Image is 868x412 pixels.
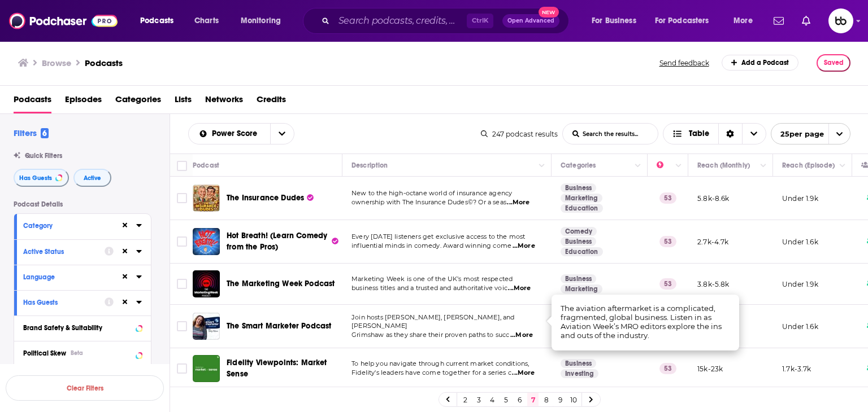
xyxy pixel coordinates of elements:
[65,90,102,113] a: Episodes
[23,321,142,335] a: Brand Safety & Suitability
[227,357,338,380] a: Fidelity Viewpoints: Market Sense
[659,236,676,247] p: 53
[351,313,515,330] span: Join hosts [PERSON_NAME], [PERSON_NAME], and [PERSON_NAME]
[657,159,672,172] div: Power Score
[193,185,220,212] img: The Insurance Dudes
[541,393,552,406] a: 8
[23,295,105,309] button: Has Guests
[561,274,596,283] a: Business
[561,194,602,203] a: Marketing
[23,218,120,233] button: Category
[23,273,113,281] div: Language
[782,159,835,172] div: Reach (Episode)
[722,55,799,71] a: Add a Podcast
[193,228,220,255] img: Hot Breath! (Learn Comedy from the Pros)
[351,233,525,240] span: Every [DATE] listeners get exclusive access to the most
[782,322,818,331] p: Under 1.6k
[351,242,511,249] span: influential minds in comedy. Award winning come
[175,90,192,113] span: Lists
[227,358,327,379] span: Fidelity Viewpoints: Market Sense
[84,175,101,181] span: Active
[212,130,261,138] span: Power Score
[23,299,97,306] div: Has Guests
[42,58,71,68] h3: Browse
[672,159,685,173] button: Column Actions
[561,284,602,293] a: Marketing
[481,130,558,138] div: 247 podcast results
[351,189,512,197] span: New to the high-octane world of insurance agency
[85,58,123,68] a: Podcasts
[227,321,331,332] a: The Smart Marketer Podcast
[233,12,296,30] button: open menu
[648,12,726,30] button: open menu
[140,13,173,29] span: Podcasts
[769,11,788,30] a: Show notifications dropdown
[459,393,471,406] a: 2
[697,237,729,247] p: 2.7k-4.7k
[177,236,187,247] span: Toggle select row
[6,375,164,401] button: Clear Filters
[14,90,51,113] a: Podcasts
[824,59,844,67] span: Saved
[314,8,580,34] div: Search podcasts, credits, & more...
[241,13,281,29] span: Monitoring
[568,393,579,406] a: 10
[554,393,566,406] a: 9
[659,363,676,374] p: 53
[514,393,525,406] a: 6
[512,369,535,378] span: ...More
[351,198,506,206] span: ownership with The Insurance Dudes©? Or a seas
[14,128,49,138] h2: Filters
[115,90,161,113] a: Categories
[659,278,676,290] p: 53
[227,278,335,290] a: The Marketing Week Podcast
[561,247,603,256] a: Education
[73,169,111,187] button: Active
[257,90,286,113] a: Credits
[663,123,766,144] button: Choose View
[227,192,314,204] a: The Insurance Dudes
[507,198,530,207] span: ...More
[697,279,730,289] p: 3.8k-5.8k
[467,14,493,28] span: Ctrl K
[561,369,598,378] a: Investing
[9,10,118,32] img: Podchaser - Follow, Share and Rate Podcasts
[507,18,554,24] span: Open Advanced
[510,331,533,340] span: ...More
[561,204,603,213] a: Education
[726,12,767,30] button: open menu
[718,124,742,144] div: Sort Direction
[71,349,83,357] div: Beta
[502,14,559,28] button: Open AdvancedNew
[697,364,723,374] p: 15k-23k
[193,270,220,297] a: The Marketing Week Podcast
[23,324,132,332] div: Brand Safety & Suitability
[734,13,753,29] span: More
[561,237,596,246] a: Business
[697,159,750,172] div: Reach (Monthly)
[561,159,596,172] div: Categories
[782,194,818,203] p: Under 1.9k
[14,169,69,187] button: Has Guests
[631,159,645,173] button: Column Actions
[205,90,243,113] a: Networks
[782,364,811,374] p: 1.7k-3.7k
[689,130,709,138] span: Table
[194,13,219,29] span: Charts
[14,200,151,208] p: Podcast Details
[177,193,187,203] span: Toggle select row
[535,159,549,173] button: Column Actions
[227,279,335,288] span: The Marketing Week Podcast
[828,8,853,33] span: Logged in as aj15670
[771,125,824,143] span: 25 per page
[193,159,219,172] div: Podcast
[193,355,220,382] img: Fidelity Viewpoints: Market Sense
[473,393,484,406] a: 3
[189,130,270,138] button: open menu
[270,124,294,144] button: open menu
